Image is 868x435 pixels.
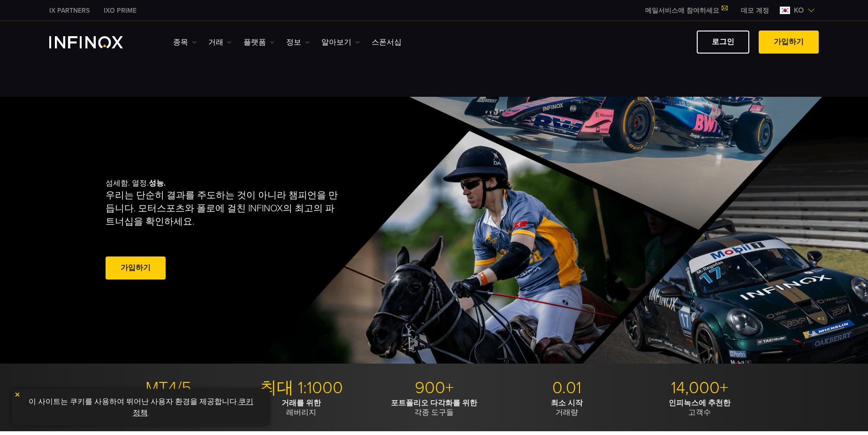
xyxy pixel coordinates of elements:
[49,36,145,48] a: INFINOX Logo
[759,31,819,54] a: 가입하기
[42,6,97,16] a: INFINOX
[106,189,342,228] p: 우리는 단순히 결과를 주도하는 것이 아니라 챔피언을 만듭니다. 모터스포츠와 폴로에 걸친 INFINOX의 최고의 파트너십을 확인하세요.
[637,378,762,398] p: 14,000+
[504,378,630,398] p: 0.01
[238,398,364,417] p: 레버리지
[371,398,497,417] p: 각종 도구들
[173,37,197,48] a: 종목
[244,37,274,48] a: 플랫폼
[637,398,762,417] p: 고객수
[149,179,166,188] strong: 성능.
[734,6,776,16] a: INFINOX MENU
[669,398,731,408] strong: 인피녹스에 추천한
[638,7,734,15] a: 메일서비스에 참여하세요
[106,256,166,280] a: 가입하기
[321,37,360,48] a: 알아보기
[391,398,477,408] strong: 포트폴리오 다각화를 위한
[16,394,265,421] p: 이 사이트는 쿠키를 사용하여 뛰어난 사용자 환경을 제공합니다. .
[14,391,21,398] img: yellow close icon
[504,398,630,417] p: 거래량
[106,163,401,297] div: 섬세함. 열정.
[208,37,232,48] a: 거래
[790,5,807,16] span: ko
[238,378,364,398] p: 최대 1:1000
[286,37,310,48] a: 정보
[551,398,583,408] strong: 최소 시작
[97,6,144,16] a: INFINOX
[371,378,497,398] p: 900+
[697,31,749,54] a: 로그인
[372,37,402,48] a: 스폰서십
[106,378,231,398] p: MT4/5
[282,398,321,408] strong: 거래를 위한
